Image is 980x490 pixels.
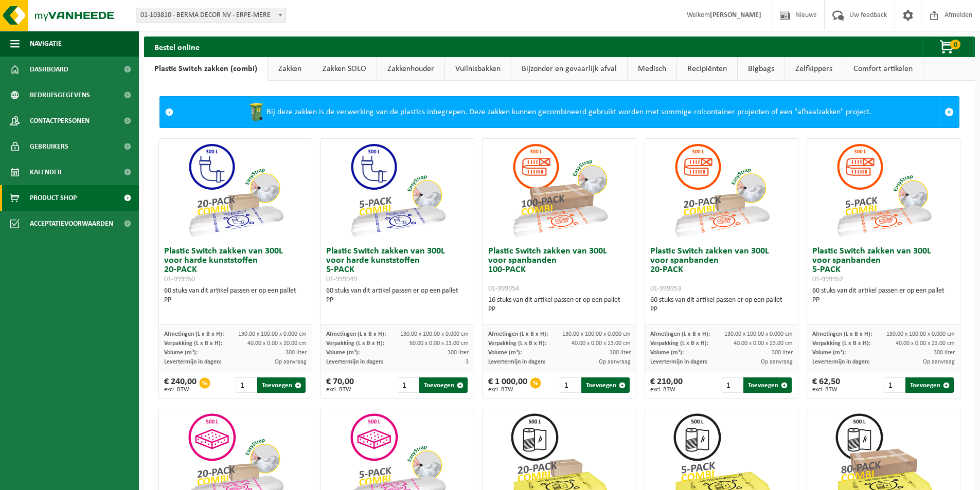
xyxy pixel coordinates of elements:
img: 01-999952 [832,139,935,242]
button: Toevoegen [743,377,792,393]
span: Volume (m³): [488,350,522,356]
div: 60 stuks van dit artikel passen er op een pallet [164,286,307,305]
span: Levertermijn in dagen: [488,359,545,365]
a: Comfort artikelen [843,57,923,81]
span: excl. BTW [812,387,840,393]
input: 1 [722,377,743,393]
span: Afmetingen (L x B x H): [326,331,386,337]
span: Volume (m³): [812,350,846,356]
a: Bigbags [738,57,785,81]
span: Gebruikers [30,134,68,159]
div: PP [326,296,469,305]
h3: Plastic Switch zakken van 300L voor harde kunststoffen 20-PACK [164,247,307,284]
button: Toevoegen [419,377,468,393]
span: Bedrijfsgegevens [30,82,90,108]
img: 01-999954 [508,139,611,242]
span: 130.00 x 100.00 x 0.000 cm [400,331,469,337]
div: € 62,50 [812,377,840,393]
span: Verpakking (L x B x H): [164,340,222,347]
div: 60 stuks van dit artikel passen er op een pallet [326,286,469,305]
div: PP [488,305,631,314]
span: 01-103810 - BERMA DECOR NV - ERPE-MERE [136,8,286,23]
span: Afmetingen (L x B x H): [650,331,710,337]
input: 1 [398,377,419,393]
img: 01-999953 [670,139,773,242]
button: Toevoegen [581,377,630,393]
div: Bij deze zakken is de verwerking van de plastics inbegrepen. Deze zakken kunnen gecombineerd gebr... [179,97,939,128]
div: PP [812,296,955,305]
span: Verpakking (L x B x H): [812,340,870,347]
strong: [PERSON_NAME] [710,11,761,19]
div: 60 stuks van dit artikel passen er op een pallet [650,296,793,314]
span: excl. BTW [488,387,527,393]
input: 1 [236,377,257,393]
a: Recipiënten [677,57,737,81]
span: Afmetingen (L x B x H): [164,331,224,337]
span: 300 liter [610,350,631,356]
span: 40.00 x 0.00 x 20.00 cm [247,340,307,347]
span: 130.00 x 100.00 x 0.000 cm [724,331,793,337]
span: 300 liter [286,350,307,356]
span: Op aanvraag [599,359,631,365]
span: 60.00 x 0.00 x 23.00 cm [409,340,469,347]
a: Sluit melding [939,97,959,128]
span: Afmetingen (L x B x H): [488,331,548,337]
span: 40.00 x 0.00 x 23.00 cm [734,340,793,347]
span: Volume (m³): [164,350,198,356]
span: 3 [466,359,469,365]
span: 300 liter [448,350,469,356]
span: Op aanvraag [923,359,955,365]
span: 01-999953 [650,285,681,293]
h3: Plastic Switch zakken van 300L voor spanbanden 100-PACK [488,247,631,293]
span: Navigatie [30,31,62,57]
span: Verpakking (L x B x H): [650,340,708,347]
span: Acceptatievoorwaarden [30,211,113,237]
span: Levertermijn in dagen: [326,359,383,365]
div: PP [164,296,307,305]
span: excl. BTW [650,387,683,393]
span: Volume (m³): [326,350,360,356]
span: 0 [950,40,960,49]
span: Verpakking (L x B x H): [326,340,384,347]
button: Toevoegen [905,377,954,393]
span: 01-999954 [488,285,519,293]
span: excl. BTW [326,387,354,393]
span: Kalender [30,159,62,185]
div: 16 stuks van dit artikel passen er op een pallet [488,296,631,314]
a: Zakken SOLO [312,57,377,81]
div: PP [650,305,793,314]
span: 40.00 x 0.00 x 23.00 cm [896,340,955,347]
span: excl. BTW [164,387,197,393]
button: Toevoegen [257,377,306,393]
span: 01-999949 [326,276,357,283]
a: Zakkenhouder [377,57,444,81]
span: Op aanvraag [275,359,307,365]
span: Product Shop [30,185,77,211]
img: 01-999949 [346,139,449,242]
input: 1 [884,377,905,393]
span: 300 liter [934,350,955,356]
a: Zelfkippers [785,57,843,81]
span: Contactpersonen [30,108,90,134]
span: 130.00 x 100.00 x 0.000 cm [562,331,631,337]
span: Levertermijn in dagen: [650,359,707,365]
span: Volume (m³): [650,350,684,356]
span: 40.00 x 0.00 x 23.00 cm [572,340,631,347]
div: € 210,00 [650,377,683,393]
span: 01-103810 - BERMA DECOR NV - ERPE-MERE [136,8,286,23]
input: 1 [560,377,581,393]
div: € 70,00 [326,377,354,393]
h3: Plastic Switch zakken van 300L voor harde kunststoffen 5-PACK [326,247,469,284]
span: Levertermijn in dagen: [164,359,221,365]
a: Medisch [628,57,676,81]
span: 01-999952 [812,276,843,283]
img: 01-999950 [184,139,287,242]
h3: Plastic Switch zakken van 300L voor spanbanden 20-PACK [650,247,793,293]
div: € 240,00 [164,377,197,393]
button: 0 [922,37,974,57]
a: Vuilnisbakken [445,57,511,81]
span: Levertermijn in dagen: [812,359,869,365]
span: 130.00 x 100.00 x 0.000 cm [238,331,307,337]
div: 60 stuks van dit artikel passen er op een pallet [812,286,955,305]
a: Plastic Switch zakken (combi) [144,57,268,81]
